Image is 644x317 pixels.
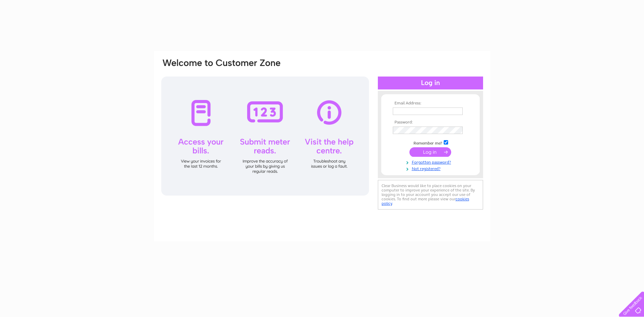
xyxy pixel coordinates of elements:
[409,147,451,157] input: Submit
[391,101,470,106] th: Email Address:
[382,197,469,206] a: cookies policy
[393,158,470,165] a: Forgotten password?
[391,139,470,146] td: Remember me?
[378,180,483,210] div: Clear Business would like to place cookies on your computer to improve your experience of the sit...
[391,120,470,125] th: Password:
[393,165,470,171] a: Not registered?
